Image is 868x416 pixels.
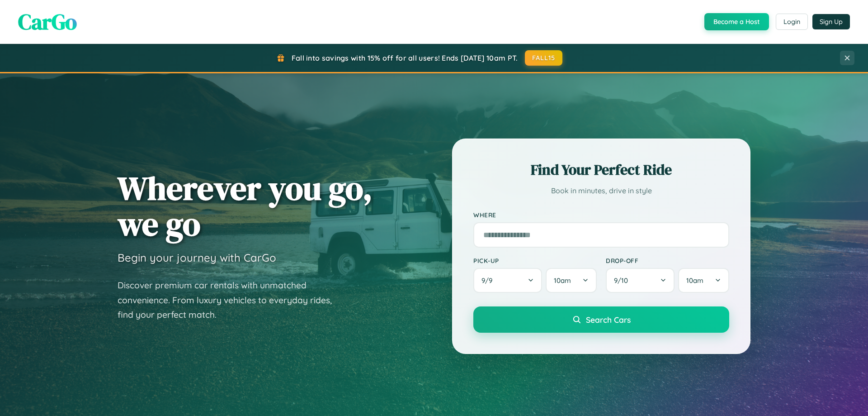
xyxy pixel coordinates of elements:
[473,306,729,333] button: Search Cars
[686,276,703,285] span: 10am
[473,160,729,180] h2: Find Your Perfect Ride
[606,257,729,264] label: Drop-off
[18,7,77,37] span: CarGo
[546,268,597,293] button: 10am
[473,257,597,264] label: Pick-up
[118,278,344,322] p: Discover premium car rentals with unmatched convenience. From luxury vehicles to everyday rides, ...
[614,276,632,285] span: 9 / 10
[481,276,497,285] span: 9 / 9
[678,268,729,293] button: 10am
[118,170,373,242] h1: Wherever you go, we go
[292,53,518,62] span: Fall into savings with 15% off for all users! Ends [DATE] 10am PT.
[473,184,729,197] p: Book in minutes, drive in style
[525,50,563,66] button: FALL15
[473,211,729,219] label: Where
[812,14,850,29] button: Sign Up
[473,268,542,293] button: 9/9
[704,13,769,30] button: Become a Host
[586,315,631,325] span: Search Cars
[776,14,808,30] button: Login
[118,251,276,264] h3: Begin your journey with CarGo
[606,268,675,293] button: 9/10
[554,276,571,285] span: 10am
